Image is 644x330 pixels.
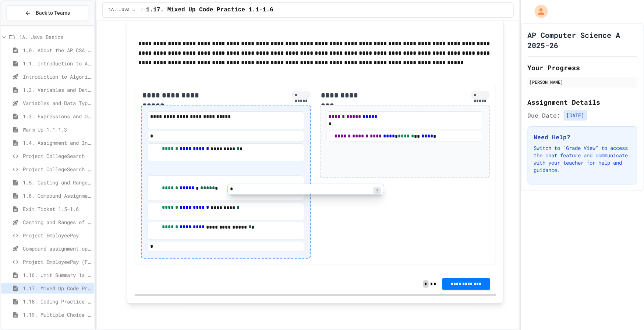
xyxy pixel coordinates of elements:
[23,60,91,67] span: 1.1. Introduction to Algorithms, Programming, and Compilers
[528,62,637,73] h2: Your Progress
[23,311,91,319] span: 1.19. Multiple Choice Exercises for Unit 1a (1.1-1.6)
[23,298,91,305] span: 1.18. Coding Practice 1a (1.1-1.6)
[534,144,631,174] p: Switch to "Grade View" to access the chat feature and communicate with your teacher for help and ...
[23,232,91,239] span: Project EmployeePay
[528,111,561,120] span: Due Date:
[36,9,70,17] span: Back to Teams
[23,152,91,160] span: Project CollegeSearch
[7,5,88,21] button: Back to Teams
[530,79,635,85] div: [PERSON_NAME]
[23,284,91,292] span: 1.17. Mixed Up Code Practice 1.1-1.6
[23,165,91,173] span: Project CollegeSearch (File Input)
[23,126,91,133] span: Warm Up 1.1-1.3
[23,258,91,266] span: Project EmployeePay (File Input)
[109,7,138,13] span: 1A. Java Basics
[534,133,631,141] h3: Need Help?
[23,46,91,54] span: 1.0. About the AP CSA Exam
[23,271,91,279] span: 1.16. Unit Summary 1a (1.1-1.6)
[23,112,91,120] span: 1.3. Expressions and Output
[23,99,91,107] span: Variables and Data Types - Quiz
[528,30,637,50] h1: AP Computer Science A 2025-26
[23,73,91,80] span: Introduction to Algorithms, Programming, and Compilers
[23,86,91,94] span: 1.2. Variables and Data Types
[23,245,91,252] span: Compound assignment operators - Quiz
[528,97,637,107] h2: Assignment Details
[564,110,587,121] span: [DATE]
[527,3,550,20] div: My Account
[19,33,91,41] span: 1A. Java Basics
[146,6,273,14] span: 1.17. Mixed Up Code Practice 1.1-1.6
[141,7,143,13] span: /
[23,179,91,186] span: 1.5. Casting and Ranges of Values
[23,205,91,213] span: Exit Ticket 1.5-1.6
[23,139,91,147] span: 1.4. Assignment and Input
[23,218,91,226] span: Casting and Ranges of variables - Quiz
[23,192,91,200] span: 1.6. Compound Assignment Operators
